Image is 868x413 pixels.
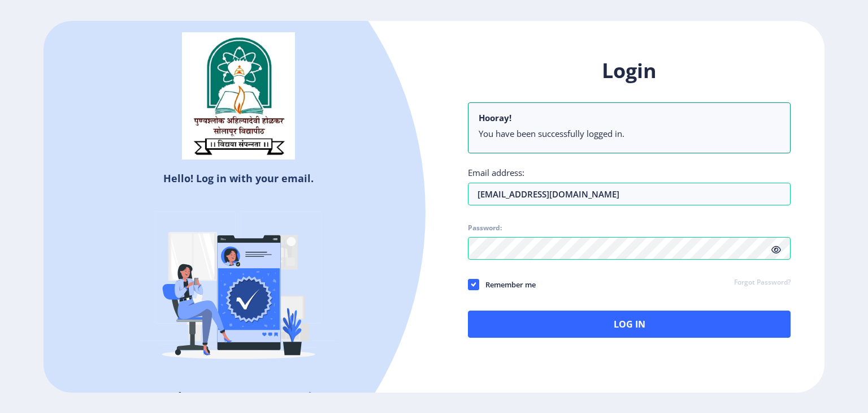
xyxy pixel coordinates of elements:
[52,388,426,406] h5: Don't have an account?
[479,278,536,291] span: Remember me
[468,167,524,178] label: Email address:
[468,223,502,233] label: Password:
[285,388,337,405] a: Register
[479,128,780,139] li: You have been successfully logged in.
[479,112,511,123] b: Hooray!
[734,278,791,288] a: Forgot Password?
[468,57,791,84] h1: Login
[140,190,337,388] img: Verified-rafiki.svg
[468,183,791,205] input: Email address
[468,311,791,338] button: Log In
[182,32,295,160] img: sulogo.png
